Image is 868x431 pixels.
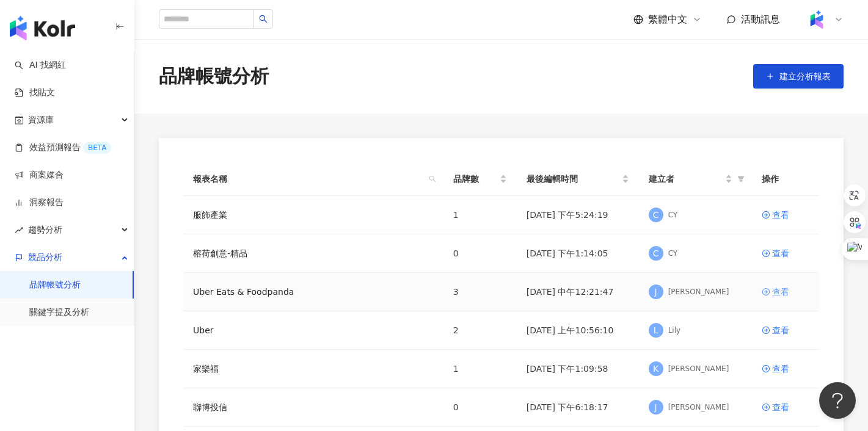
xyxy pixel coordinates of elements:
span: 競品分析 [28,244,62,271]
button: 建立分析報表 [753,64,844,89]
td: [DATE] 下午5:24:19 [517,196,639,234]
td: [DATE] 下午1:09:58 [517,350,639,388]
div: Lily [668,325,680,336]
img: logo [10,16,75,40]
span: search [259,15,268,23]
td: [DATE] 下午6:18:17 [517,388,639,427]
span: filter [735,170,747,188]
a: 聯博投信 [193,400,227,414]
div: [PERSON_NAME] [668,364,729,374]
td: 0 [443,234,517,273]
a: 查看 [762,362,809,375]
a: searchAI 找網紅 [15,59,66,71]
span: 繁體中文 [648,13,687,26]
span: K [653,362,658,375]
span: L [654,324,658,337]
div: CY [668,248,678,259]
a: 服飾產業 [193,208,227,222]
th: 品牌數 [443,162,517,196]
a: 家樂福 [193,362,219,375]
div: 查看 [772,208,789,222]
div: 查看 [772,247,789,260]
span: search [426,170,439,188]
a: 品牌帳號分析 [29,279,81,291]
a: Uber Eats & Foodpanda [193,285,294,299]
span: C [653,247,659,260]
img: Kolr%20app%20icon%20%281%29.png [805,8,828,31]
div: CY [668,210,678,220]
span: search [429,175,436,183]
a: 查看 [762,247,809,260]
div: 品牌帳號分析 [159,63,269,89]
a: 商案媒合 [15,169,64,181]
div: 查看 [772,400,789,414]
td: 3 [443,273,517,311]
span: 最後編輯時間 [527,172,619,186]
th: 建立者 [639,162,752,196]
td: [DATE] 中午12:21:47 [517,273,639,311]
div: [PERSON_NAME] [668,402,729,413]
td: 1 [443,350,517,388]
a: Uber [193,324,214,337]
td: [DATE] 上午10:56:10 [517,311,639,350]
a: 查看 [762,285,809,299]
a: 洞察報告 [15,197,64,209]
th: 最後編輯時間 [517,162,639,196]
iframe: Help Scout Beacon - Open [819,382,856,419]
a: 關鍵字提及分析 [29,306,89,319]
a: 查看 [762,400,809,414]
a: 查看 [762,208,809,222]
span: 品牌數 [453,172,497,186]
td: 0 [443,388,517,427]
div: 查看 [772,324,789,337]
td: 1 [443,196,517,234]
a: 找貼文 [15,87,55,99]
span: rise [15,226,23,234]
div: [PERSON_NAME] [668,287,729,297]
span: C [653,208,659,222]
span: J [655,400,657,414]
span: 建立分析報表 [779,71,831,81]
span: 資源庫 [28,106,54,134]
span: 報表名稱 [193,172,424,186]
a: 查看 [762,324,809,337]
a: 榕荷創意-精品 [193,247,247,260]
span: 趨勢分析 [28,216,62,244]
td: 2 [443,311,517,350]
td: [DATE] 下午1:14:05 [517,234,639,273]
span: J [655,285,657,299]
a: 效益預測報告BETA [15,142,111,154]
th: 操作 [752,162,819,196]
div: 查看 [772,285,789,299]
span: filter [737,175,745,183]
span: 活動訊息 [741,13,780,25]
div: 查看 [772,362,789,375]
span: 建立者 [649,172,723,186]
